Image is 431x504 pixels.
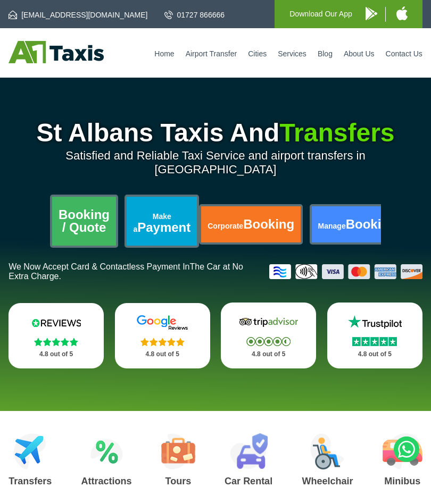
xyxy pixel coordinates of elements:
[9,120,422,146] h1: St Albans Taxis And
[233,348,304,361] p: 4.8 out of 5
[186,49,237,58] a: Airport Transfer
[115,303,210,368] a: Google Stars 4.8 out of 5
[81,476,132,486] h3: Attractions
[352,337,397,346] img: Stars
[9,149,422,177] p: Satisfied and Reliable Taxi Service and airport transfers in [GEOGRAPHIC_DATA]
[318,222,346,230] span: Manage
[9,303,104,368] a: Reviews.io Stars 4.8 out of 5
[161,476,195,486] h3: Tours
[201,206,301,242] a: CorporateBooking
[339,348,411,361] p: 4.8 out of 5
[318,49,333,58] a: Blog
[269,264,422,279] img: Credit And Debit Cards
[127,348,198,361] p: 4.8 out of 5
[230,433,268,469] img: Car Rental
[24,315,88,331] img: Reviews.io
[237,314,301,330] img: Tripadvisor
[9,262,243,281] span: The Car at No Extra Charge.
[279,119,394,147] span: Transfers
[9,41,104,63] img: A1 Taxis St Albans LTD
[9,262,261,281] p: We Now Accept Card & Contactless Payment In
[154,49,174,58] a: Home
[164,10,225,20] a: 01727 866666
[343,314,407,330] img: Trustpilot
[312,206,403,242] a: ManageBooking
[161,433,195,469] img: Tours
[225,476,272,486] h3: Car Rental
[246,337,291,346] img: Stars
[9,476,52,486] h3: Transfers
[289,7,352,21] p: Download Our App
[9,10,147,20] a: [EMAIL_ADDRESS][DOMAIN_NAME]
[327,303,422,368] a: Trustpilot Stars 4.8 out of 5
[248,49,267,58] a: Cities
[383,476,422,486] h3: Minibus
[52,197,116,246] a: Booking / Quote
[386,49,422,58] a: Contact Us
[383,433,422,469] img: Minibus
[310,433,344,469] img: Wheelchair
[20,348,92,361] p: 4.8 out of 5
[90,433,123,469] img: Attractions
[302,476,353,486] h3: Wheelchair
[14,433,46,469] img: Airport Transfers
[130,315,194,331] img: Google
[127,197,197,246] a: Make aPayment
[396,6,408,20] img: A1 Taxis iPhone App
[140,338,185,346] img: Stars
[278,49,306,58] a: Services
[133,212,171,233] span: Make a
[221,303,316,368] a: Tripadvisor Stars 4.8 out of 5
[208,222,243,230] span: Corporate
[366,7,377,20] img: A1 Taxis Android App
[344,49,375,58] a: About Us
[34,338,78,346] img: Stars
